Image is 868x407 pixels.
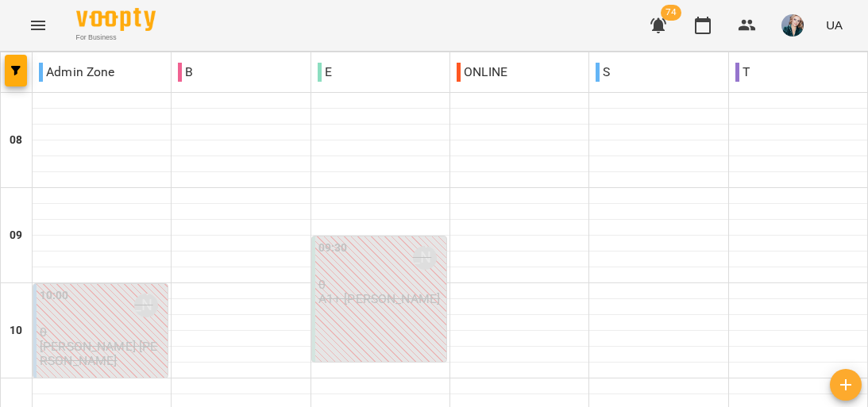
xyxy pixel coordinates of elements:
[40,340,164,367] p: [PERSON_NAME] [PERSON_NAME]
[318,278,443,291] p: 0
[826,17,843,33] span: UA
[10,227,22,244] h6: 09
[40,287,69,305] label: 10:00
[735,63,750,82] p: T
[10,322,22,340] h6: 10
[820,10,849,40] button: UA
[318,240,348,257] label: 09:30
[76,8,156,31] img: Voopty Logo
[318,63,332,82] p: E
[830,369,862,401] button: Створити урок
[39,63,115,82] p: Admin Zone
[134,294,158,317] div: Анастасія Сидорук
[10,132,22,149] h6: 08
[781,14,804,36] img: f478de67e57239878430fd83bbb33d9f.jpeg
[457,63,507,82] p: ONLINE
[76,33,156,43] span: For Business
[178,63,193,82] p: B
[318,292,441,305] p: А1+ [PERSON_NAME]
[413,246,437,270] div: Кибаленко Руслана Романівна
[661,5,681,21] span: 74
[19,6,57,44] button: Menu
[40,325,164,339] p: 0
[596,63,610,82] p: S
